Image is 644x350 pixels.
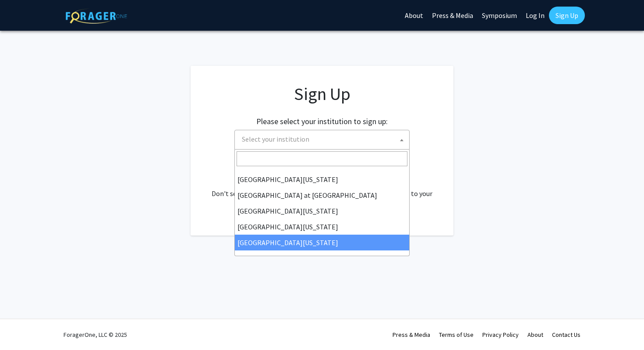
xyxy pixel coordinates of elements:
li: [GEOGRAPHIC_DATA][US_STATE] [235,235,409,250]
h1: Sign Up [208,83,436,104]
input: Search [237,151,407,166]
span: Select your institution [238,130,409,148]
span: Select your institution [242,135,309,143]
div: ForagerOne, LLC © 2025 [64,319,127,350]
a: Privacy Policy [482,331,519,339]
li: [PERSON_NAME][GEOGRAPHIC_DATA] [235,250,409,266]
span: Select your institution [234,130,410,150]
a: Terms of Use [439,331,474,339]
li: [GEOGRAPHIC_DATA][US_STATE] [235,171,409,187]
h2: Please select your institution to sign up: [256,117,388,126]
div: Already have an account? . Don't see your institution? about bringing ForagerOne to your institut... [208,167,436,209]
a: About [527,331,543,339]
li: [GEOGRAPHIC_DATA][US_STATE] [235,203,409,219]
a: Press & Media [393,331,430,339]
li: [GEOGRAPHIC_DATA] at [GEOGRAPHIC_DATA] [235,187,409,203]
a: Sign Up [549,7,585,24]
img: ForagerOne Logo [66,8,127,24]
iframe: Chat [7,311,37,343]
a: Contact Us [552,331,580,339]
li: [GEOGRAPHIC_DATA][US_STATE] [235,219,409,235]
